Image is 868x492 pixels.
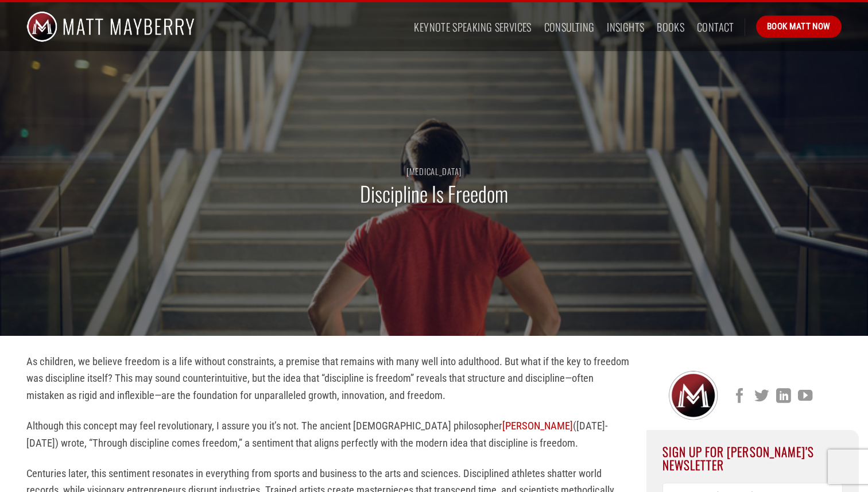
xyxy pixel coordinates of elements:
[26,417,629,451] p: Although this concept may feel revolutionary, I assure you it’s not. The ancient [DEMOGRAPHIC_DAT...
[360,180,508,207] h1: Discipline Is Freedom
[776,389,790,405] a: Follow on LinkedIn
[544,17,595,37] a: Consulting
[607,17,644,37] a: Insights
[414,17,531,37] a: Keynote Speaking Services
[756,16,842,37] a: Book Matt Now
[733,389,747,405] a: Follow on Facebook
[754,389,769,405] a: Follow on Twitter
[662,443,815,473] span: Sign Up For [PERSON_NAME]’s Newsletter
[26,2,195,51] img: Matt Mayberry
[502,420,573,432] a: [PERSON_NAME]
[798,389,812,405] a: Follow on YouTube
[657,17,684,37] a: Books
[767,20,831,33] span: Book Matt Now
[26,353,629,404] p: As children, we believe freedom is a life without constraints, a premise that remains with many w...
[406,165,462,177] a: [MEDICAL_DATA]
[697,17,734,37] a: Contact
